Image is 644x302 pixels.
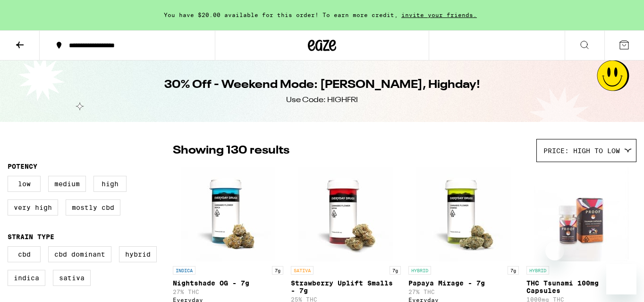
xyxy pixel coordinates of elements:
h1: 30% Off - Weekend Mode: [PERSON_NAME], Highday! [164,77,480,93]
p: 7g [272,266,283,275]
label: Hybrid [119,246,157,262]
label: Low [8,176,41,192]
label: CBD [8,246,41,262]
label: Indica [8,270,45,286]
img: Everyday - Nightshade OG - 7g [181,167,275,261]
p: 27% THC [173,289,283,295]
iframe: Close message [545,242,564,260]
img: Everyday - Strawberry Uplift Smalls - 7g [298,167,393,261]
label: CBD Dominant [48,246,111,262]
p: 27% THC [408,289,519,295]
label: Sativa [53,270,91,286]
div: Use Code: HIGHFRI [286,95,358,105]
img: Everyday - Papaya Mirage - 7g [416,167,511,261]
img: Proof - THC Tsunami 100mg Capsules [534,167,628,261]
span: invite your friends. [398,12,480,18]
iframe: Button to launch messaging window [606,264,636,294]
span: Price: High to Low [543,147,620,155]
p: 7g [508,266,519,275]
p: SATIVA [291,266,314,275]
p: Papaya Mirage - 7g [408,279,519,287]
span: You have $20.00 available for this order! To earn more credit, [164,12,398,18]
label: High [93,176,127,192]
p: HYBRID [408,266,431,275]
label: Very High [8,199,58,216]
legend: Strain Type [8,233,54,241]
p: HYBRID [526,266,549,275]
p: INDICA [173,266,195,275]
p: Strawberry Uplift Smalls - 7g [291,279,401,294]
label: Mostly CBD [66,199,120,216]
p: 7g [390,266,401,275]
p: Showing 130 results [173,143,289,159]
legend: Potency [8,163,37,170]
p: Nightshade OG - 7g [173,279,283,287]
label: Medium [48,176,86,192]
p: THC Tsunami 100mg Capsules [526,279,637,294]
